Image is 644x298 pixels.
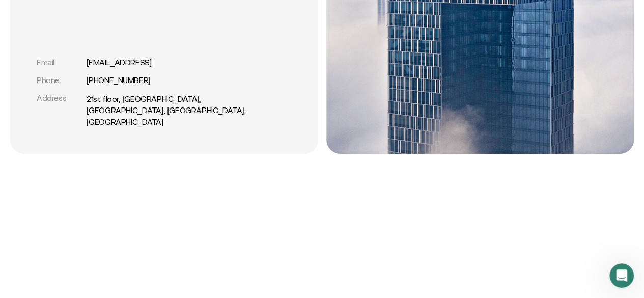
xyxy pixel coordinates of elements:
[37,58,82,67] div: Email
[37,93,82,103] div: Address
[87,93,257,127] a: 21st floor, [GEOGRAPHIC_DATA], [GEOGRAPHIC_DATA], [GEOGRAPHIC_DATA], [GEOGRAPHIC_DATA]
[37,75,82,85] div: Phone
[609,263,634,288] iframe: Intercom live chat
[87,58,152,67] a: [EMAIL_ADDRESS]
[87,75,150,85] a: [PHONE_NUMBER]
